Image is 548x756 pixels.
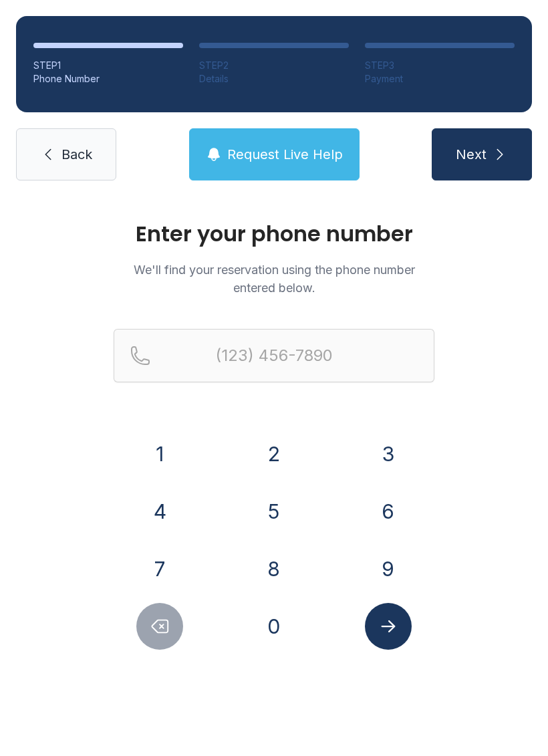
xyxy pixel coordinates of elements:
[365,603,412,650] button: Submit lookup form
[365,59,515,72] div: STEP 3
[227,145,343,164] span: Request Live Help
[114,329,434,382] input: Reservation phone number
[365,545,412,592] button: 9
[114,261,434,297] p: We'll find your reservation using the phone number entered below.
[61,145,92,164] span: Back
[114,223,434,245] h1: Enter your phone number
[365,72,515,86] div: Payment
[199,72,349,86] div: Details
[365,430,412,477] button: 3
[199,59,349,72] div: STEP 2
[251,545,297,592] button: 8
[136,488,183,535] button: 4
[33,72,183,86] div: Phone Number
[33,59,183,72] div: STEP 1
[136,603,183,650] button: Delete number
[251,603,297,650] button: 0
[251,488,297,535] button: 5
[136,545,183,592] button: 7
[456,145,487,164] span: Next
[365,488,412,535] button: 6
[251,430,297,477] button: 2
[136,430,183,477] button: 1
